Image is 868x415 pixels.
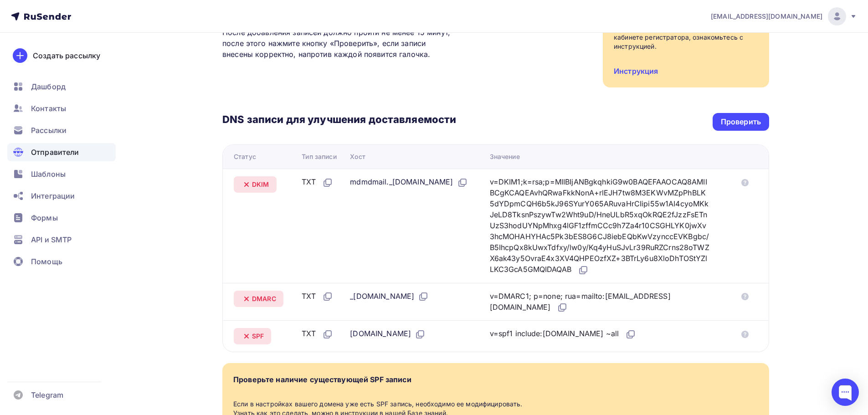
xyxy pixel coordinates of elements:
div: TXT [302,328,333,340]
span: Интеграции [31,190,75,201]
div: TXT [302,176,333,188]
span: Шаблоны [31,169,66,179]
div: Статус [234,152,256,161]
a: Инструкция [614,67,658,76]
div: Тип записи [302,152,336,161]
a: [EMAIL_ADDRESS][DOMAIN_NAME] [711,7,857,26]
a: Контакты [7,99,116,118]
div: Создать рассылку [33,50,100,61]
span: Отправители [31,147,79,158]
span: Помощь [31,256,62,267]
a: Дашборд [7,77,116,96]
div: _[DOMAIN_NAME] [350,291,429,302]
a: Шаблоны [7,165,116,183]
span: Дашборд [31,81,66,92]
div: v=DKIM1;k=rsa;p=MIIBIjANBgkqhkiG9w0BAQEFAAOCAQ8AMIIBCgKCAQEAvhQRwaFkkNonA+rlEJH7tw8M3EKWvMZpPhBLK... [490,176,710,276]
div: Хост [350,152,365,161]
div: Проверить [721,117,761,127]
a: Рассылки [7,121,116,139]
span: Telegram [31,389,63,400]
span: [EMAIL_ADDRESS][DOMAIN_NAME] [711,12,822,21]
div: v=spf1 include:[DOMAIN_NAME] ~all [490,328,637,340]
h3: DNS записи для улучшения доставляемости [222,113,456,128]
span: Рассылки [31,125,67,136]
span: Формы [31,212,58,223]
span: API и SMTP [31,234,72,245]
a: Формы [7,209,116,227]
div: TXT [302,291,333,302]
span: DKIM [252,180,269,189]
span: SPF [252,332,264,341]
div: Значение [490,152,520,161]
span: Контакты [31,103,66,114]
div: mdmdmail._[DOMAIN_NAME] [350,176,467,188]
a: Отправители [7,143,116,161]
div: Проверьте наличие существующей SPF записи [233,374,411,385]
div: Управление DNS записями домена [DOMAIN_NAME] осуществляется в личном кабинете регистратора, ознак... [614,15,758,51]
div: v=DMARC1; p=none; rua=mailto:[EMAIL_ADDRESS][DOMAIN_NAME] [490,291,710,313]
div: [DOMAIN_NAME] [350,328,426,340]
span: DMARC [252,294,276,303]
